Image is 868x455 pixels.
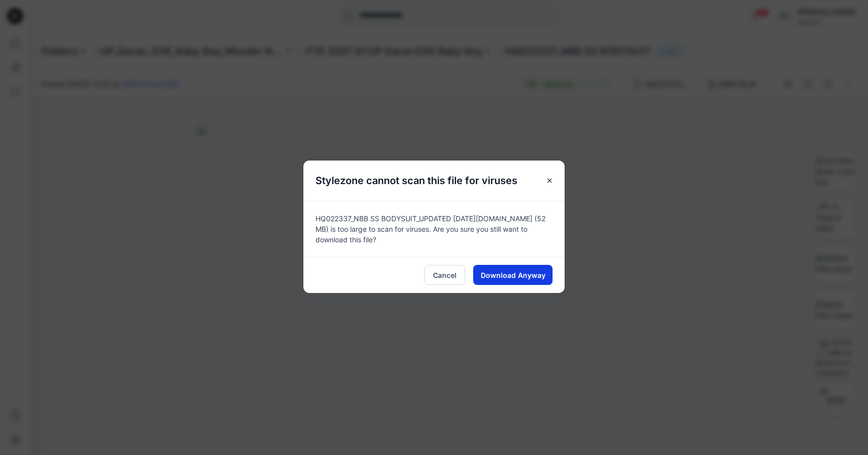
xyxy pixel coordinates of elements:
button: Download Anyway [473,265,553,285]
div: HQ022337_NBB SS BODYSUIT_UPDATED [DATE][DOMAIN_NAME] (52 MB) is too large to scan for viruses. Ar... [303,201,565,257]
span: Cancel [433,270,457,280]
span: Download Anyway [481,270,546,280]
button: Cancel [424,265,465,285]
button: Close [540,172,559,190]
h5: Stylezone cannot scan this file for viruses [303,161,529,201]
